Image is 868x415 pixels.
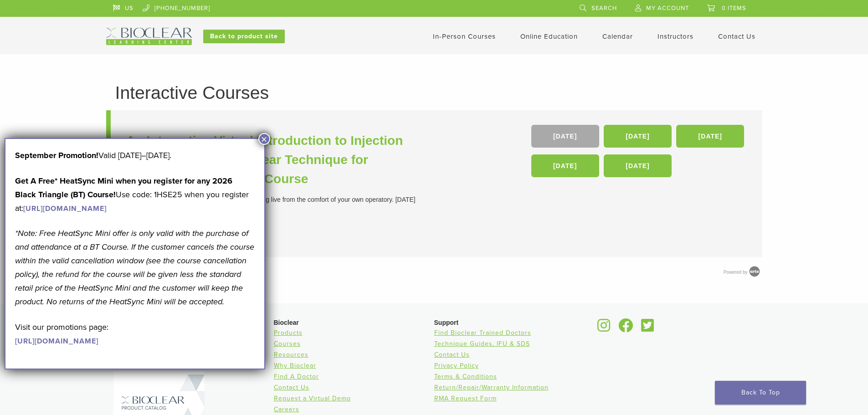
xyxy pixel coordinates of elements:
p: Visit our promotions page: [15,320,255,348]
a: [URL][DOMAIN_NAME] [15,337,98,346]
span: My Account [646,5,689,12]
a: Request a Virtual Demo [274,395,351,402]
img: Arlo training & Event Software [748,265,761,278]
a: Privacy Policy [434,362,479,369]
a: [URL][DOMAIN_NAME] [23,204,107,213]
em: *Note: Free HeatSync Mini offer is only valid with the purchase of and attendance at a BT Course.... [15,228,254,307]
div: Learn about Bioclear and Heated Injection Molding live from the comfort of your own operatory. [D... [126,195,437,205]
img: Bioclear [106,28,192,45]
a: Back to product site [203,30,285,43]
button: Close [258,133,270,145]
h1: Interactive Courses [115,84,753,102]
a: Careers [274,405,299,413]
a: [DATE] [676,125,744,148]
a: [DATE] [531,154,599,177]
a: Bioclear [638,324,657,333]
a: Why Bioclear [274,362,316,369]
span: Bioclear [274,319,299,326]
a: Online Education [520,32,578,41]
a: Contact Us [718,32,755,41]
a: Resources [274,351,308,359]
a: Products [274,329,303,337]
span: Search [591,5,617,12]
a: Calendar [602,32,633,41]
a: An Interactive Virtual Introduction to Injection Molding and The Bioclear Technique for Composite... [126,131,437,189]
a: Instructors [657,32,693,41]
p: Use code: 1HSE25 when you register at: [15,174,255,215]
a: Back To Top [715,381,806,405]
a: Terms & Conditions [434,373,497,380]
a: Bioclear [595,324,614,333]
span: Support [434,319,459,326]
strong: Get A Free* HeatSync Mini when you register for any 2026 Black Triangle (BT) Course! [15,176,232,200]
a: [DATE] [604,154,672,177]
a: RMA Request Form [434,395,497,402]
a: [DATE] [604,125,672,148]
a: Powered by [724,270,762,275]
span: 0 items [722,5,746,12]
a: Technique Guides, IFU & SDS [434,340,530,348]
a: In-Person Courses [433,32,496,41]
a: Find A Doctor [274,373,319,380]
b: September Promotion! [15,150,98,160]
a: Bioclear [616,324,637,333]
a: Return/Repair/Warranty Information [434,384,549,391]
a: Find Bioclear Trained Doctors [434,329,531,337]
a: [DATE] [531,125,599,148]
p: Valid [DATE]–[DATE]. [15,149,255,162]
a: Courses [274,340,301,348]
a: Contact Us [274,384,309,391]
div: , , , , [531,125,747,182]
a: Contact Us [434,351,470,359]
